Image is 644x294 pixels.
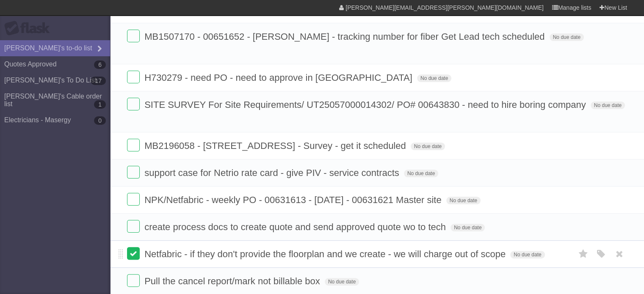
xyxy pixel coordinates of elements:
label: Done [127,71,140,83]
label: Star task [575,247,591,261]
b: 1 [94,100,106,109]
span: MB2196058 - [STREET_ADDRESS] - Survey - get it scheduled [144,140,408,151]
span: No due date [591,102,625,109]
span: No due date [411,143,445,150]
span: No due date [325,278,359,286]
label: Done [127,193,140,206]
span: H730279 - need PO - need to approve in [GEOGRAPHIC_DATA] [144,72,415,83]
b: 17 [91,77,106,85]
span: Pull the cancel report/mark not billable box [144,276,322,286]
span: SITE SURVEY For Site Requirements/ UT25057000014302/ PO# 00643830 - need to hire boring company [144,99,588,110]
label: Done [127,274,140,287]
label: Done [127,30,140,42]
span: No due date [404,170,438,177]
span: support case for Netrio rate card - give PIV - service contracts [144,168,401,178]
label: Done [127,220,140,233]
span: No due date [451,224,485,231]
b: 0 [94,116,106,125]
label: Done [127,166,140,179]
label: Done [127,139,140,151]
span: No due date [417,74,451,82]
div: Flask [4,21,55,36]
span: MB1507170 - 00651652 - [PERSON_NAME] - tracking number for fiber Get Lead tech scheduled [144,31,547,42]
b: 6 [94,60,106,69]
span: No due date [550,33,584,41]
span: No due date [446,197,481,204]
span: create process docs to create quote and send approved quote wo to tech [144,222,448,232]
span: NPK/Netfabric - weekly PO - 00631613 - [DATE] - 00631621 Master site [144,195,443,205]
span: Netfabric - if they don't provide the floorplan and we create - we will charge out of scope [144,249,508,259]
span: No due date [510,251,544,258]
label: Done [127,98,140,110]
label: Done [127,247,140,260]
